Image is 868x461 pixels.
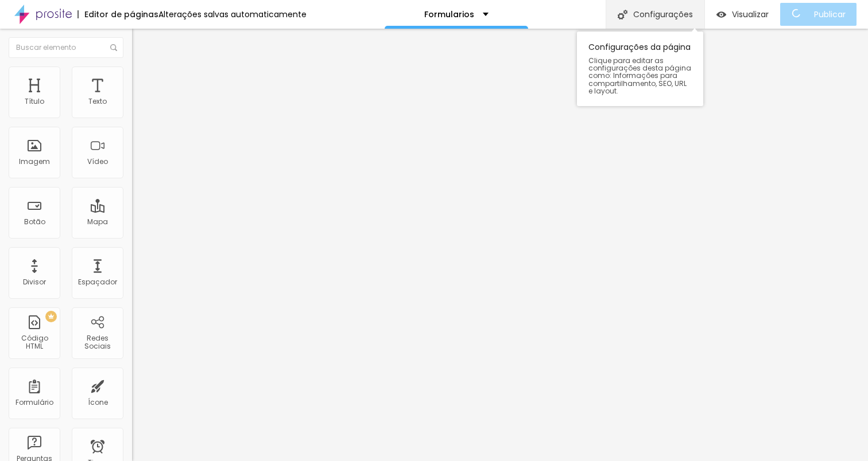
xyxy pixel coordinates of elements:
[705,3,780,26] button: Visualizar
[19,158,50,166] div: Imagem
[88,399,108,407] div: Ícone
[780,3,857,26] button: Publicar
[732,10,769,19] span: Visualizar
[88,97,107,106] div: Texto
[9,37,123,58] input: Buscar elemento
[87,218,108,226] div: Mapa
[78,278,117,286] div: Espaçador
[618,10,627,19] img: Icone
[588,57,692,95] span: Clique para editar as configurações desta página como: Informações para compartilhamento, SEO, UR...
[75,334,120,351] div: Redes Sociais
[716,10,726,19] img: view-1.svg
[25,97,44,106] div: Título
[11,334,57,351] div: Código HTML
[23,278,46,286] div: Divisor
[87,158,108,166] div: Vídeo
[15,399,53,407] div: Formulário
[110,44,117,51] img: Icone
[24,218,45,226] div: Botão
[77,10,158,18] div: Editor de páginas
[424,10,474,18] p: Formularios
[814,10,846,19] span: Publicar
[158,10,307,18] div: Alterações salvas automaticamente
[132,29,868,461] iframe: Editor
[577,32,703,106] div: Configurações da página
